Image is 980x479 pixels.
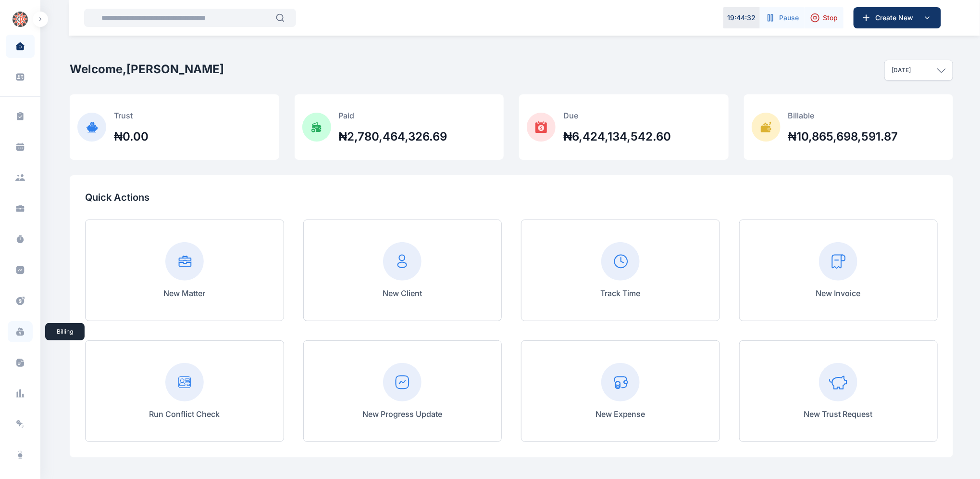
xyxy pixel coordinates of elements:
button: Stop [805,7,844,28]
h2: ₦10,865,698,591.87 [788,129,898,144]
p: Quick Actions [85,191,938,204]
button: Pause [760,7,805,28]
h2: ₦0.00 [114,129,149,144]
p: [DATE] [892,66,911,74]
span: Create New [871,13,921,23]
p: Paid [339,110,447,121]
h2: ₦6,424,134,542.60 [563,129,671,144]
h2: Welcome, [PERSON_NAME] [70,62,224,77]
p: 19 : 44 : 32 [728,13,756,23]
span: Pause [779,13,799,23]
p: Billable [788,110,898,121]
h2: ₦2,780,464,326.69 [339,129,447,144]
p: New Invoice [816,287,861,299]
p: New Trust Request [804,408,873,420]
p: Track Time [600,287,640,299]
p: New Progress Update [362,408,442,420]
p: New Matter [163,287,205,299]
span: Stop [823,13,838,23]
p: New Expense [595,408,645,420]
p: Run Conflict Check [149,408,220,420]
p: New Client [383,287,422,299]
button: Create New [854,7,941,28]
p: Trust [114,110,149,121]
p: Due [563,110,671,121]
